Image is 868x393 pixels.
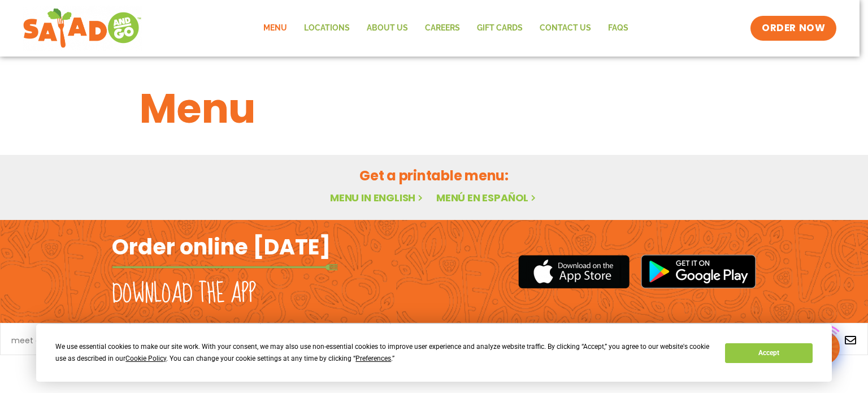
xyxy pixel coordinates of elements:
img: google_play [641,254,756,288]
span: ORDER NOW [762,21,825,35]
h1: Menu [140,78,728,139]
img: appstore [518,253,630,290]
a: Careers [416,15,468,41]
a: Menú en español [436,191,538,205]
h2: Get a printable menu: [140,166,728,185]
a: ORDER NOW [750,16,836,41]
a: Contact Us [531,15,600,41]
a: Menu in English [330,191,425,205]
button: Accept [725,343,812,363]
span: Preferences [355,355,391,362]
nav: Menu [255,15,637,41]
a: Locations [296,15,358,41]
span: Cookie Policy [125,355,166,362]
h2: Order online [DATE] [112,233,331,261]
img: fork [112,264,338,270]
img: new-SAG-logo-768×292 [23,6,142,51]
a: About Us [358,15,416,41]
h2: Download the app [112,278,256,310]
a: Menu [255,15,296,41]
a: GIFT CARDS [468,15,531,41]
a: FAQs [600,15,637,41]
div: Cookie Consent Prompt [36,324,832,382]
a: meet chef [PERSON_NAME] [11,336,119,344]
div: We use essential cookies to make our site work. With your consent, we may also use non-essential ... [55,341,711,365]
